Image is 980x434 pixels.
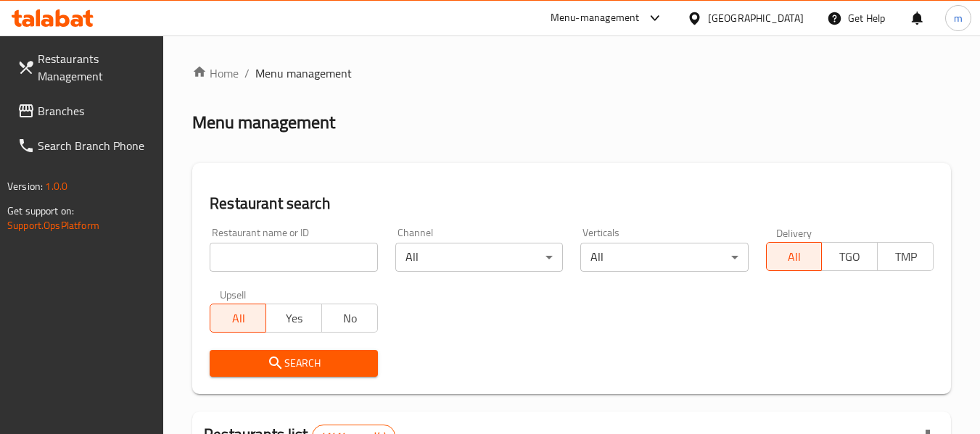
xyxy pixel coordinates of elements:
[551,9,640,27] div: Menu-management
[272,308,316,329] span: Yes
[192,64,951,82] nav: breadcrumb
[220,289,247,299] label: Upsell
[328,308,372,329] span: No
[192,111,335,134] h2: Menu management
[216,308,260,329] span: All
[6,41,164,93] a: Restaurants Management
[210,350,377,377] button: Search
[210,243,377,272] input: Search for restaurant name or ID..
[6,93,164,128] a: Branches
[38,137,152,154] span: Search Branch Phone
[321,304,378,333] button: No
[766,242,823,271] button: All
[776,228,812,238] label: Delivery
[7,216,99,235] a: Support.OpsPlatform
[580,243,748,272] div: All
[884,246,928,267] span: TMP
[221,354,366,372] span: Search
[255,64,352,82] span: Menu management
[7,177,43,196] span: Version:
[877,242,934,271] button: TMP
[6,128,164,163] a: Search Branch Phone
[708,10,804,26] div: [GEOGRAPHIC_DATA]
[954,10,963,26] span: m
[192,64,239,82] a: Home
[7,201,74,220] span: Get support on:
[244,64,250,82] li: /
[773,246,817,267] span: All
[210,304,266,333] button: All
[210,193,934,214] h2: Restaurant search
[38,50,152,85] span: Restaurants Management
[395,243,563,272] div: All
[265,304,322,333] button: Yes
[45,177,67,196] span: 1.0.0
[38,102,152,120] span: Branches
[828,246,872,267] span: TGO
[821,242,878,271] button: TGO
